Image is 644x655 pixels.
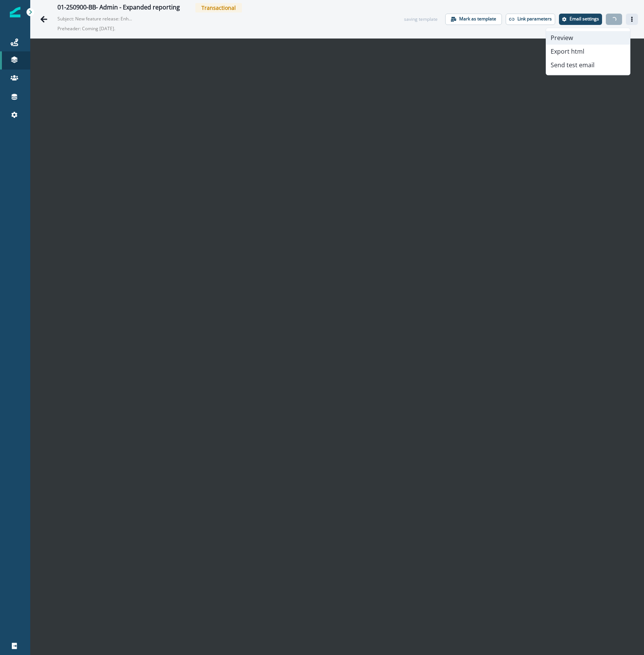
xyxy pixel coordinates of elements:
button: Export html [546,45,630,58]
p: Subject: New feature release: Enhanced reporting capabilities [57,12,133,22]
p: Preheader: Coming [DATE]. [57,22,246,35]
div: saving template [404,16,438,23]
button: Link parameters [506,14,555,25]
p: Email settings [570,16,599,22]
button: Actions [626,14,638,25]
p: Mark as template [459,16,496,22]
p: Link parameters [517,16,552,22]
img: Inflection [10,7,20,17]
button: Go back [36,12,51,27]
button: Send test email [546,58,630,72]
span: Transactional [195,3,242,12]
button: Settings [559,14,602,25]
button: Mark as template [445,14,502,25]
div: 01-250900-BB- Admin - Expanded reporting [57,4,180,12]
button: Preview [546,31,630,45]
